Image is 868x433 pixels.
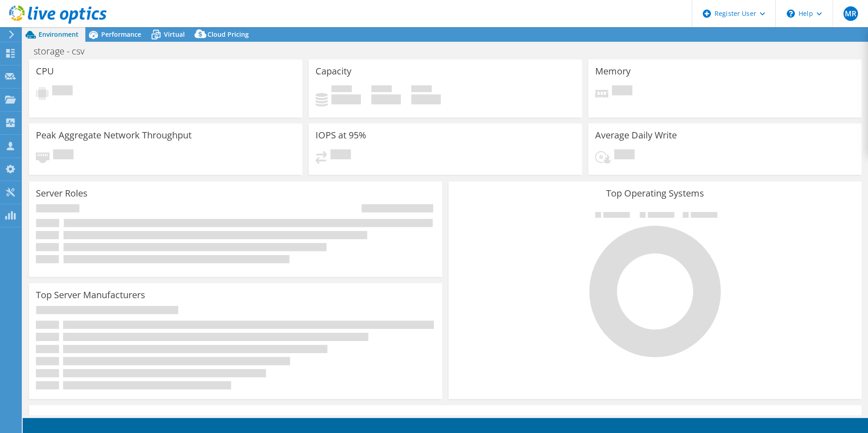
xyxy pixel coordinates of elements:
[52,85,73,98] span: Pending
[455,188,855,198] h3: Top Operating Systems
[36,66,54,76] h3: CPU
[787,10,795,18] svg: \n
[612,85,632,98] span: Pending
[207,30,249,39] span: Cloud Pricing
[371,85,392,94] span: Free
[331,85,352,94] span: Used
[164,30,185,39] span: Virtual
[316,66,351,76] h3: Capacity
[36,130,192,140] h3: Peak Aggregate Network Throughput
[614,149,635,162] span: Pending
[330,149,351,162] span: Pending
[411,85,432,94] span: Total
[331,94,361,104] h4: 0 GiB
[30,46,99,56] h1: storage - csv
[411,94,441,104] h4: 0 GiB
[36,290,145,300] h3: Top Server Manufacturers
[595,66,631,76] h3: Memory
[53,149,74,162] span: Pending
[371,94,401,104] h4: 0 GiB
[316,130,366,140] h3: IOPS at 95%
[595,130,677,140] h3: Average Daily Write
[39,30,79,39] span: Environment
[843,6,858,21] span: MR
[36,188,88,198] h3: Server Roles
[101,30,141,39] span: Performance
